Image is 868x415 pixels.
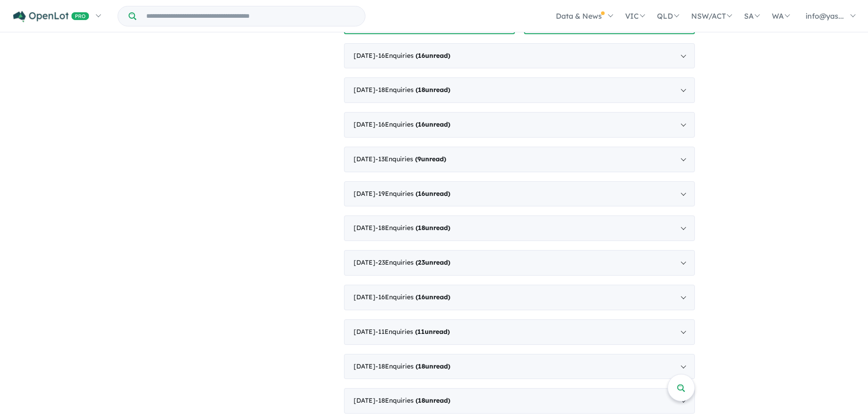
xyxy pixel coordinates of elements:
[415,328,450,336] strong: ( unread)
[344,215,695,241] div: [DATE]
[344,147,695,172] div: [DATE]
[344,319,695,345] div: [DATE]
[417,155,421,163] span: 9
[375,258,450,266] span: - 23 Enquir ies
[138,6,363,26] input: Try estate name, suburb, builder or developer
[344,181,695,207] div: [DATE]
[416,86,450,94] strong: ( unread)
[375,362,450,370] span: - 18 Enquir ies
[344,354,695,379] div: [DATE]
[416,51,450,60] strong: ( unread)
[375,293,450,301] span: - 16 Enquir ies
[344,388,695,414] div: [DATE]
[418,224,425,232] span: 18
[344,250,695,276] div: [DATE]
[418,51,425,60] span: 16
[375,224,450,232] span: - 18 Enquir ies
[344,285,695,310] div: [DATE]
[418,190,425,198] span: 16
[418,293,425,301] span: 16
[375,396,450,405] span: - 18 Enquir ies
[417,328,425,336] span: 11
[416,120,450,128] strong: ( unread)
[375,86,450,94] span: - 18 Enquir ies
[344,77,695,103] div: [DATE]
[13,11,89,22] img: Openlot PRO Logo White
[344,112,695,138] div: [DATE]
[806,11,844,20] span: info@yas...
[344,43,695,69] div: [DATE]
[416,190,450,198] strong: ( unread)
[418,396,425,405] span: 18
[418,258,425,266] span: 23
[416,396,450,405] strong: ( unread)
[375,155,446,163] span: - 13 Enquir ies
[375,51,450,60] span: - 16 Enquir ies
[375,120,450,128] span: - 16 Enquir ies
[416,293,450,301] strong: ( unread)
[375,328,450,336] span: - 11 Enquir ies
[416,224,450,232] strong: ( unread)
[375,190,450,198] span: - 19 Enquir ies
[418,120,425,128] span: 16
[415,155,446,163] strong: ( unread)
[418,86,425,94] span: 18
[416,362,450,370] strong: ( unread)
[416,258,450,266] strong: ( unread)
[418,362,425,370] span: 18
